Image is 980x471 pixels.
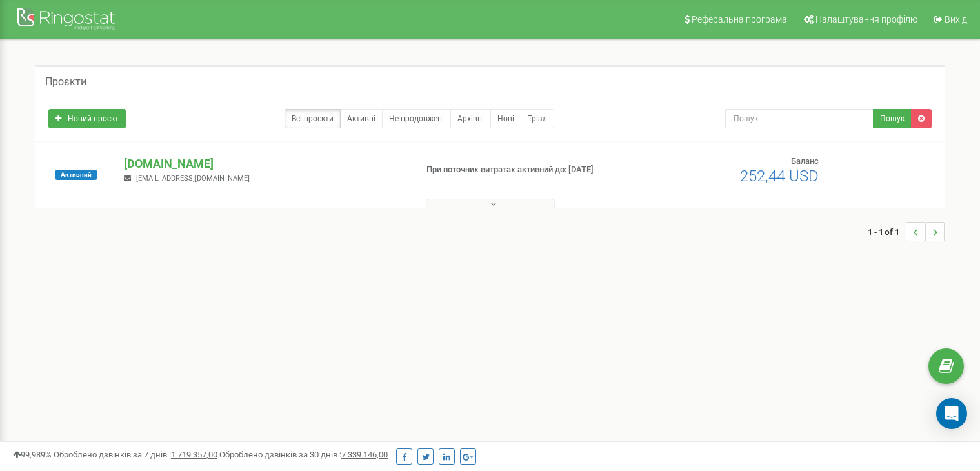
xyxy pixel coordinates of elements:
[868,222,906,241] span: 1 - 1 of 1
[815,14,917,25] span: Налаштування профілю
[219,450,388,459] span: Оброблено дзвінків за 30 днів :
[340,109,383,128] a: Активні
[171,450,217,459] u: 1 719 357,00
[868,209,945,254] nav: ...
[382,109,451,128] a: Не продовжені
[740,167,819,185] span: 252,44 USD
[54,450,217,459] span: Оброблено дзвінків за 7 днів :
[521,109,554,128] a: Тріал
[490,109,521,128] a: Нові
[285,109,341,128] a: Всі проєкти
[426,164,633,176] p: При поточних витратах активний до: [DATE]
[873,109,912,128] button: Пошук
[48,109,126,128] a: Новий проєкт
[725,109,874,128] input: Пошук
[45,76,86,88] h5: Проєкти
[136,174,250,183] span: [EMAIL_ADDRESS][DOMAIN_NAME]
[55,170,97,180] span: Активний
[692,14,787,25] span: Реферальна програма
[936,398,967,429] div: Open Intercom Messenger
[450,109,491,128] a: Архівні
[791,156,819,166] span: Баланс
[124,155,405,172] p: [DOMAIN_NAME]
[13,450,52,459] span: 99,989%
[341,450,388,459] u: 7 339 146,00
[945,14,967,25] span: Вихід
